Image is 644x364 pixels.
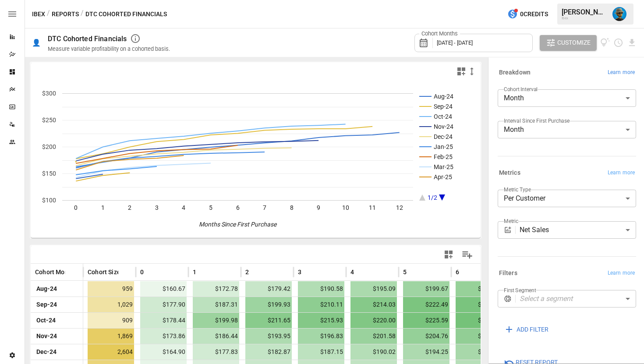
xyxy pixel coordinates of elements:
[236,204,240,211] text: 6
[434,123,453,130] text: Nov-24
[403,268,407,276] span: 5
[199,221,277,228] text: Months Since First Purchase
[245,281,292,297] span: $179.42
[298,329,344,344] span: $196.83
[434,163,453,170] text: Mar-25
[608,269,635,278] span: Learn more
[608,68,635,77] span: Learn more
[419,30,460,38] label: Cohort Months
[504,85,538,93] label: Cohort Interval
[434,153,453,160] text: Feb-25
[48,35,127,43] div: DTC Cohorted Financials
[298,313,344,328] span: $215.93
[140,344,187,360] span: $164.90
[504,286,536,294] label: First Segment
[35,313,57,328] span: Oct-24
[193,329,239,344] span: $186.44
[193,313,239,328] span: $199.98
[504,117,570,124] label: Interval Since First Purchase
[298,344,344,360] span: $187.15
[140,297,187,312] span: $177.90
[88,344,134,360] span: 2,604
[66,266,78,278] button: Sort
[456,344,502,360] span: $195.78
[434,133,453,140] text: Dec-24
[42,90,56,97] text: $300
[245,297,292,312] span: $199.93
[613,38,623,48] button: Schedule report
[155,204,159,211] text: 3
[350,268,354,276] span: 4
[403,297,449,312] span: $222.49
[298,281,344,297] span: $190.58
[140,329,187,344] span: $173.86
[42,117,56,124] text: $250
[600,35,610,51] button: View documentation
[47,9,50,20] div: /
[403,329,449,344] span: $204.76
[627,38,637,48] button: Download report
[520,294,573,303] em: Select a segment
[145,266,157,278] button: Sort
[434,93,453,100] text: Aug-24
[504,217,518,225] label: Metric
[35,344,58,360] span: Dec-24
[245,268,249,276] span: 2
[245,313,292,328] span: $211.65
[250,266,262,278] button: Sort
[498,89,636,107] div: Month
[612,7,626,21] div: Lance Quejada
[504,6,552,22] button: 0Credits
[434,103,453,110] text: Sep-24
[396,204,403,211] text: 12
[608,169,635,177] span: Learn more
[350,313,397,328] span: $220.00
[128,204,131,211] text: 2
[540,35,597,51] button: Customize
[140,268,144,276] span: 0
[35,329,58,344] span: Nov-24
[35,297,58,312] span: Sep-24
[498,322,555,337] button: ADD FILTER
[263,204,266,211] text: 7
[407,266,420,278] button: Sort
[355,266,367,278] button: Sort
[290,204,294,211] text: 8
[245,344,292,360] span: $182.87
[193,281,239,297] span: $172.78
[456,329,502,344] span: $207.76
[456,313,502,328] span: $229.98
[88,329,134,344] span: 1,869
[607,2,632,26] button: Lance Quejada
[31,80,481,238] svg: A chart.
[197,266,209,278] button: Sort
[140,281,187,297] span: $160.67
[35,281,58,297] span: Aug-24
[498,121,636,138] div: Month
[88,268,120,276] span: Cohort Size
[403,344,449,360] span: $194.25
[460,266,472,278] button: Sort
[499,269,517,278] h6: Filters
[517,324,548,335] span: ADD FILTER
[42,197,56,204] text: $100
[245,329,292,344] span: $193.95
[456,281,502,297] span: $203.19
[562,16,607,20] div: Ibex
[456,297,502,312] span: $225.33
[504,186,531,193] label: Metric Type
[520,221,636,239] div: Net Sales
[52,9,79,20] button: Reports
[88,297,134,312] span: 1,029
[403,313,449,328] span: $225.59
[557,37,591,48] span: Customize
[119,266,131,278] button: Sort
[193,297,239,312] span: $187.31
[193,268,196,276] span: 1
[101,204,105,211] text: 1
[193,344,239,360] span: $177.83
[298,268,301,276] span: 3
[317,204,320,211] text: 9
[81,9,84,20] div: /
[88,281,134,297] span: 959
